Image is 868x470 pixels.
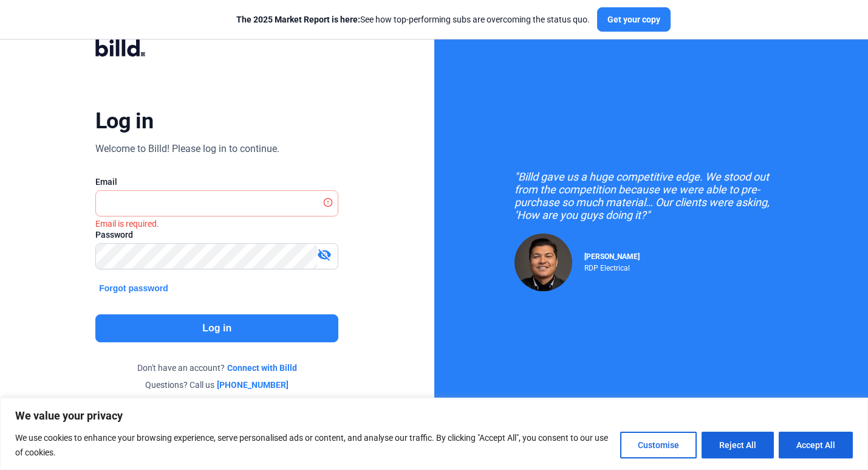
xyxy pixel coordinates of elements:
[15,430,611,460] p: We use cookies to enhance your browsing experience, serve personalised ads or content, and analys...
[15,409,853,423] p: We value your privacy
[702,432,774,458] button: Reject All
[317,247,332,262] mat-icon: visibility_off
[227,362,297,374] a: Connect with Billd
[95,176,338,188] div: Email
[514,233,572,291] img: Raul Pacheco
[95,229,338,241] div: Password
[95,379,338,391] div: Questions? Call us
[236,15,360,24] span: The 2025 Market Report is here:
[95,219,159,229] i: Email is required.
[95,142,279,156] div: Welcome to Billd! Please log in to continue.
[620,432,697,458] button: Customise
[95,362,338,374] div: Don't have an account?
[217,379,289,391] a: [PHONE_NUMBER]
[597,7,671,32] button: Get your copy
[779,432,853,458] button: Accept All
[584,261,640,272] div: RDP Electrical
[95,282,172,295] button: Forgot password
[514,170,788,221] div: "Billd gave us a huge competitive edge. We stood out from the competition because we were able to...
[584,252,640,261] span: [PERSON_NAME]
[95,314,338,342] button: Log in
[236,13,590,26] div: See how top-performing subs are overcoming the status quo.
[95,108,153,134] div: Log in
